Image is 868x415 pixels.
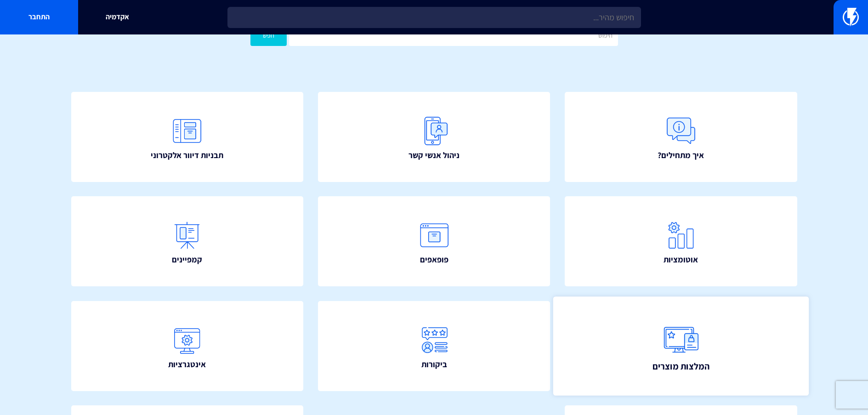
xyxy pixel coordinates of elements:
a: איך מתחילים? [565,92,797,182]
a: פופאפים [318,196,550,286]
a: אוטומציות [565,196,797,286]
a: תבניות דיוור אלקטרוני [71,92,304,182]
span: אוטומציות [664,254,698,266]
span: ניהול אנשי קשר [408,149,460,161]
span: המלצות מוצרים [652,360,709,373]
span: ביקורות [421,358,447,370]
input: חיפוש מהיר... [227,7,641,28]
a: אינטגרציות [71,301,304,391]
button: חפש [250,25,287,46]
span: פופאפים [420,254,448,266]
span: אינטגרציות [168,358,206,370]
span: תבניות דיוור אלקטרוני [151,149,223,161]
a: ביקורות [318,301,550,391]
input: חיפוש [289,25,618,46]
span: קמפיינים [172,254,202,266]
span: איך מתחילים? [658,149,704,161]
a: ניהול אנשי קשר [318,92,550,182]
a: קמפיינים [71,196,304,286]
a: המלצות מוצרים [553,296,809,396]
